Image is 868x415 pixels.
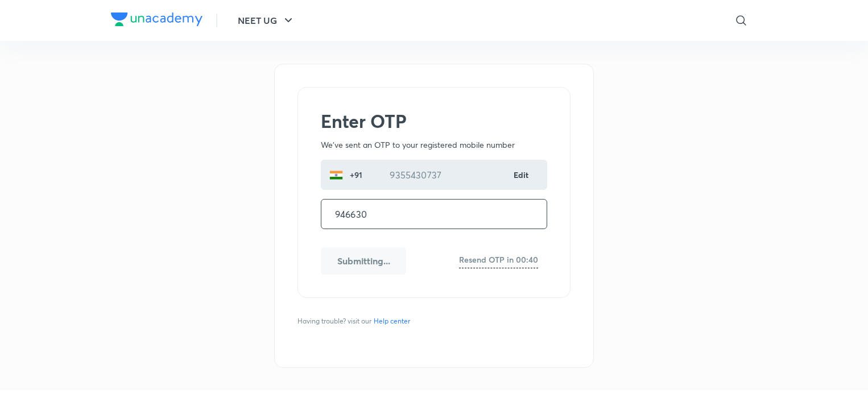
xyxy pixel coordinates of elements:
[343,169,367,181] p: +91
[297,316,415,326] span: Having trouble? visit our
[329,168,343,182] img: India
[111,13,202,26] img: Company Logo
[321,247,406,275] button: Submitting...
[371,316,412,326] a: Help center
[514,169,530,181] a: Edit
[111,13,202,29] a: Company Logo
[321,200,547,229] input: One time password
[459,254,538,265] h6: Resend OTP in 00:40
[231,9,302,32] button: NEET UG
[321,139,547,151] p: We've sent an OTP to your registered mobile number
[321,110,547,132] h2: Enter OTP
